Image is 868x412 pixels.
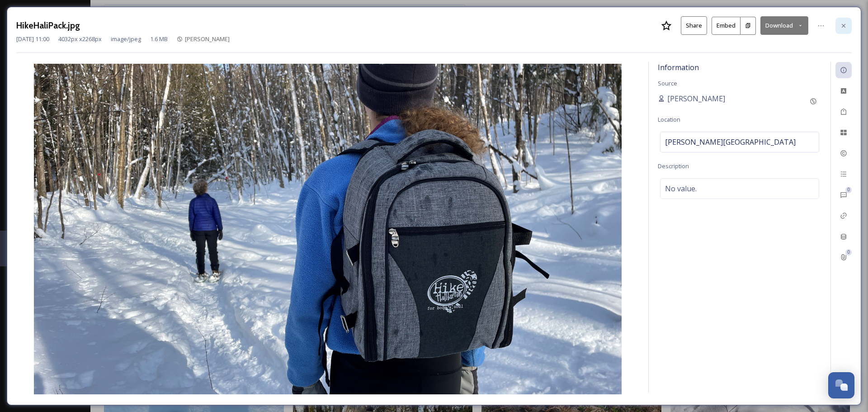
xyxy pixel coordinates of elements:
[681,16,707,35] button: Share
[845,249,852,256] div: 0
[760,16,808,35] button: Download
[16,64,639,394] img: HikeHaliPack.jpg
[658,79,677,87] span: Source
[665,183,697,194] span: No value.
[16,19,80,32] h3: HikeHaliPack.jpg
[658,162,689,170] span: Description
[16,35,49,43] span: [DATE] 11:00
[111,35,141,43] span: image/jpeg
[150,35,168,43] span: 1.6 MB
[658,62,699,72] span: Information
[658,115,680,123] span: Location
[845,187,852,193] div: 0
[667,93,725,104] span: [PERSON_NAME]
[665,137,796,147] span: [PERSON_NAME][GEOGRAPHIC_DATA]
[712,17,741,35] button: Embed
[185,35,230,43] span: [PERSON_NAME]
[828,372,854,398] button: Open Chat
[58,35,102,43] span: 4032 px x 2268 px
